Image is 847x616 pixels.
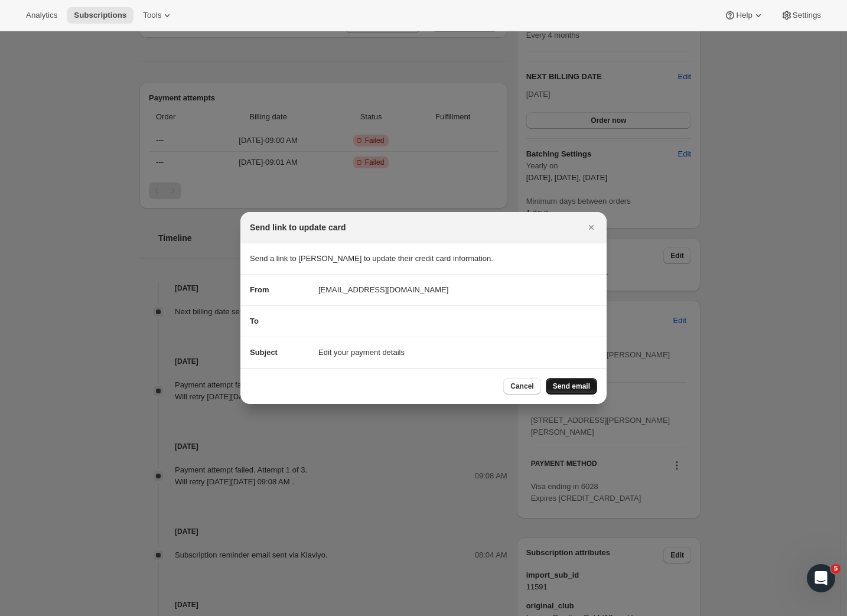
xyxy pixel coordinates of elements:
[143,11,161,20] span: Tools
[717,7,771,24] button: Help
[250,317,259,325] span: To
[736,11,752,20] span: Help
[250,253,597,265] p: Send a link to [PERSON_NAME] to update their credit card information.
[19,7,64,24] button: Analytics
[318,347,405,358] span: Edit your payment details
[510,382,533,391] span: Cancel
[250,348,278,357] span: Subject
[318,284,448,296] span: [EMAIL_ADDRESS][DOMAIN_NAME]
[831,564,841,573] span: 5
[807,564,835,592] iframe: Intercom live chat
[774,7,828,24] button: Settings
[503,378,540,395] button: Cancel
[74,11,126,20] span: Subscriptions
[553,382,590,391] span: Send email
[250,221,346,233] h2: Send link to update card
[250,285,269,294] span: From
[26,11,57,20] span: Analytics
[67,7,133,24] button: Subscriptions
[793,11,821,20] span: Settings
[546,378,597,395] button: Send email
[136,7,180,24] button: Tools
[583,219,600,236] button: Close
